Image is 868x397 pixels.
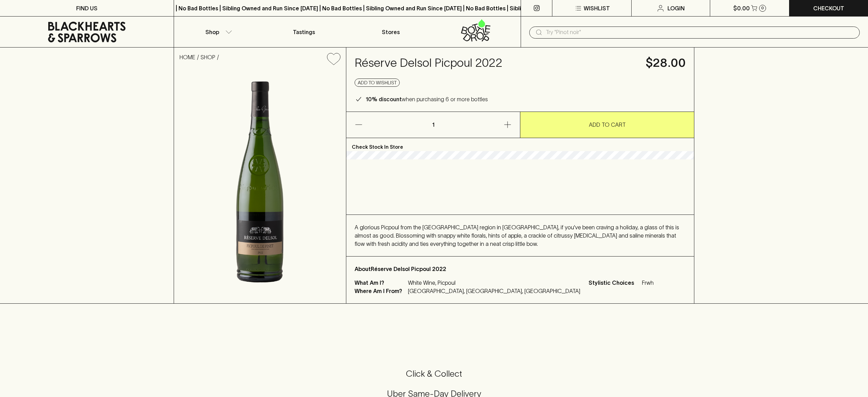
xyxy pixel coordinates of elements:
[382,28,400,36] p: Stores
[408,287,580,295] p: [GEOGRAPHIC_DATA], [GEOGRAPHIC_DATA], [GEOGRAPHIC_DATA]
[546,27,854,38] input: Try "Pinot noir"
[589,121,626,129] p: ADD TO CART
[293,28,315,36] p: Tastings
[584,4,610,12] p: Wishlist
[355,287,406,295] p: Where Am I From?
[355,79,400,87] button: Add to wishlist
[180,54,195,60] a: HOME
[205,28,219,36] p: Shop
[813,4,844,12] p: Checkout
[733,4,750,12] p: $0.00
[76,4,98,12] p: FIND US
[355,279,406,287] p: What Am I?
[642,279,654,287] span: Frwh
[761,6,764,10] p: 0
[346,138,694,151] p: Check Stock In Store
[174,71,346,303] img: 32914.png
[347,17,434,47] a: Stores
[324,50,343,68] button: Add to wishlist
[425,112,441,138] p: 1
[408,279,580,287] p: White Wine, Picpoul
[174,17,261,47] button: Shop
[667,4,685,12] p: Login
[355,56,637,70] h4: Réserve Delsol Picpoul 2022
[646,56,686,70] h4: $28.00
[366,95,488,103] p: when purchasing 6 or more bottles
[201,54,215,60] a: SHOP
[355,265,686,273] p: About Réserve Delsol Picpoul 2022
[589,279,640,287] span: Stylistic Choices
[355,224,679,247] span: A glorious Picpoul from the [GEOGRAPHIC_DATA] region in [GEOGRAPHIC_DATA], if you've been craving...
[261,17,347,47] a: Tastings
[520,112,694,138] button: ADD TO CART
[366,96,402,102] b: 10% discount
[8,368,860,379] h5: Click & Collect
